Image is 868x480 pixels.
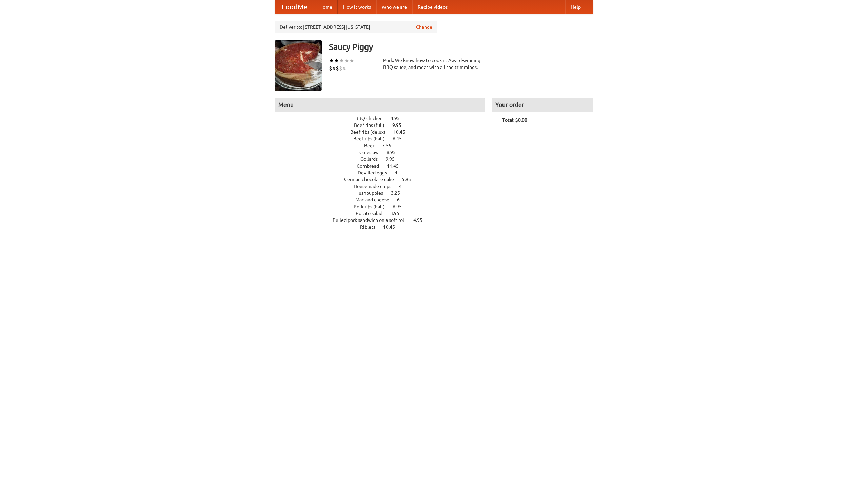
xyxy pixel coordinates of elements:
span: Beef ribs (delux) [350,129,392,135]
span: Housemade chips [354,184,398,189]
img: angular.jpg [275,40,322,91]
li: ★ [344,57,349,64]
li: ★ [349,57,354,64]
li: $ [336,64,339,72]
span: Beer [364,143,381,148]
b: Total: $0.00 [502,117,527,123]
a: Who we are [376,0,412,14]
span: 4 [399,184,409,189]
a: Beer 7.55 [364,143,404,148]
span: 6.95 [393,204,409,209]
a: BBQ chicken 4.95 [355,116,412,121]
span: Hushpuppies [355,190,390,196]
a: Hushpuppies 3.25 [355,190,413,196]
span: 6 [397,197,407,203]
a: Home [314,0,338,14]
span: 4.95 [391,116,407,121]
li: $ [332,64,336,72]
span: 5.95 [402,177,418,182]
a: German chocolate cake 5.95 [344,177,423,182]
span: 4 [395,170,404,175]
a: Help [565,0,586,14]
li: ★ [339,57,344,64]
a: Riblets 10.45 [360,224,408,230]
a: Devilled eggs 4 [358,170,410,175]
span: 10.45 [393,129,412,135]
span: Coleslaw [359,150,386,155]
span: Potato salad [356,211,389,216]
span: German chocolate cake [344,177,401,182]
li: $ [342,64,346,72]
li: ★ [329,57,334,64]
span: Cornbread [357,163,386,169]
span: 4.95 [413,217,429,223]
span: Beef ribs (full) [354,122,391,128]
li: ★ [334,57,339,64]
span: 9.95 [392,122,408,128]
span: 7.55 [382,143,398,148]
span: Beef ribs (half) [353,136,392,141]
a: Collards 9.95 [360,156,407,162]
span: 10.45 [383,224,402,230]
h4: Your order [492,98,593,112]
span: 8.95 [387,150,402,155]
a: Change [416,24,432,31]
div: Deliver to: [STREET_ADDRESS][US_STATE] [275,21,437,33]
a: Pork ribs (half) 6.95 [354,204,414,209]
span: 6.45 [393,136,409,141]
a: Pulled pork sandwich on a soft roll 4.95 [333,217,435,223]
span: BBQ chicken [355,116,390,121]
a: Housemade chips 4 [354,184,414,189]
li: $ [339,64,342,72]
a: Recipe videos [412,0,453,14]
li: $ [329,64,332,72]
div: Pork. We know how to cook it. Award-winning BBQ sauce, and meat with all the trimmings. [383,57,485,71]
span: Collards [360,156,384,162]
a: How it works [338,0,376,14]
a: Beef ribs (half) 6.45 [353,136,414,141]
span: 3.25 [391,190,407,196]
a: Beef ribs (full) 9.95 [354,122,414,128]
span: Pork ribs (half) [354,204,392,209]
a: Coleslaw 8.95 [359,150,408,155]
a: Mac and cheese 6 [355,197,412,203]
span: Mac and cheese [355,197,396,203]
a: FoodMe [275,0,314,14]
a: Potato salad 3.95 [356,211,412,216]
span: 9.95 [386,156,401,162]
h3: Saucy Piggy [329,40,593,54]
span: Riblets [360,224,382,230]
span: Devilled eggs [358,170,394,175]
a: Beef ribs (delux) 10.45 [350,129,418,135]
span: Pulled pork sandwich on a soft roll [333,217,412,223]
span: 11.45 [387,163,406,169]
span: 3.95 [390,211,406,216]
a: Cornbread 11.45 [357,163,411,169]
h4: Menu [275,98,485,112]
